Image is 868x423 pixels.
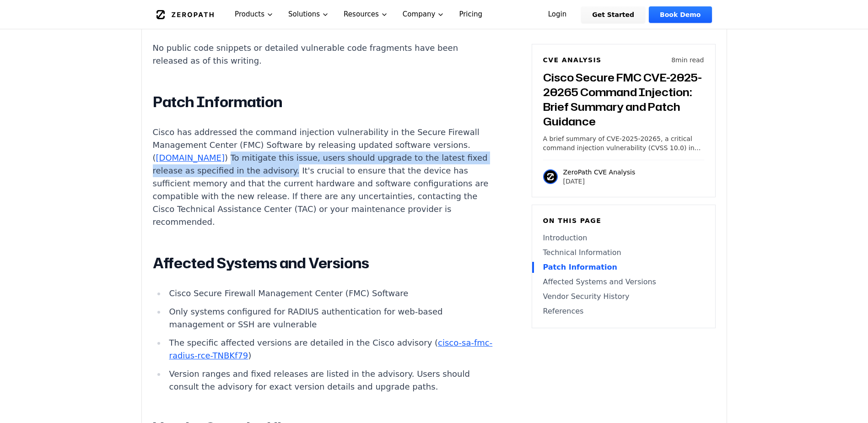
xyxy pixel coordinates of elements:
[543,134,704,152] p: A brief summary of CVE-2025-20265, a critical command injection vulnerability (CVSS 10.0) in Cisc...
[543,216,704,225] h6: On this page
[166,368,493,393] li: Version ranges and fixed releases are listed in the advisory. Users should consult the advisory f...
[166,336,493,362] li: The specific affected versions are detailed in the Cisco advisory ( )
[166,305,493,331] li: Only systems configured for RADIUS authentication for web-based management or SSH are vulnerable
[543,277,704,287] a: Affected Systems and Versions
[563,177,636,186] p: [DATE]
[543,55,602,65] h6: CVE Analysis
[537,6,578,23] a: Login
[153,126,493,228] p: Cisco has addressed the command injection vulnerability in the Secure Firewall Management Center ...
[649,6,712,23] a: Book Demo
[543,262,704,273] a: Patch Information
[169,338,492,360] a: cisco-sa-fmc-radius-rce-TNBKf79
[156,153,225,163] a: [DOMAIN_NAME]
[543,247,704,258] a: Technical Information
[153,93,493,111] h2: Patch Information
[543,291,704,302] a: Vendor Security History
[543,70,704,129] h3: Cisco Secure FMC CVE-2025-20265 Command Injection: Brief Summary and Patch Guidance
[563,168,636,177] p: ZeroPath CVE Analysis
[166,287,493,300] li: Cisco Secure Firewall Management Center (FMC) Software
[543,169,558,184] img: ZeroPath CVE Analysis
[543,233,704,244] a: Introduction
[153,42,493,67] p: No public code snippets or detailed vulnerable code fragments have been released as of this writing.
[581,6,645,23] a: Get Started
[543,306,704,317] a: References
[671,55,704,65] p: 8 min read
[153,254,493,272] h2: Affected Systems and Versions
